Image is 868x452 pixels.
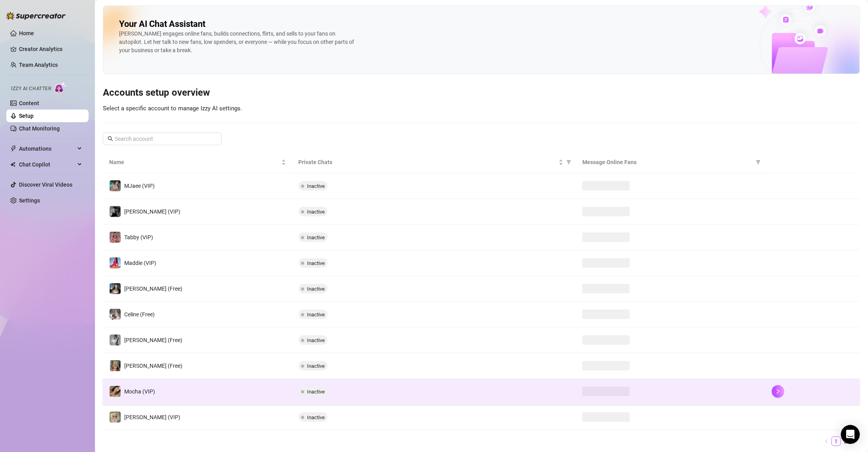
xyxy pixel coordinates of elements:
span: filter [754,156,762,168]
img: Kennedy (VIP) [110,206,121,217]
img: logo-BBDzfeDw.svg [6,12,66,20]
img: AI Chatter [54,82,66,93]
span: Name [109,158,280,166]
span: MJaee (VIP) [124,183,155,189]
a: Setup [19,113,34,119]
li: 1 [832,437,841,446]
img: Chat Copilot [10,162,15,167]
img: Celine (Free) [110,309,121,320]
span: thunderbolt [10,146,17,152]
li: Previous Page [822,437,832,446]
span: [PERSON_NAME] (Free) [124,337,182,343]
span: left [824,439,829,444]
img: Ellie (Free) [110,360,121,371]
div: [PERSON_NAME] engages online fans, builds connections, flirts, and sells to your fans on autopilo... [119,30,356,55]
h2: Your AI Chat Assistant [119,19,205,30]
span: Chat Copilot [19,158,75,171]
span: Private Chats [299,158,557,166]
th: Private Chats [292,151,576,173]
span: [PERSON_NAME] (VIP) [124,414,180,420]
a: Discover Viral Videos [19,182,72,188]
a: Content [19,100,39,106]
button: right [772,385,785,398]
div: Open Intercom Messenger [841,425,860,444]
span: Maddie (VIP) [124,260,156,266]
a: Settings [19,197,40,204]
span: filter [565,156,573,168]
span: [PERSON_NAME] (VIP) [124,208,180,215]
span: filter [567,160,571,165]
span: [PERSON_NAME] (Free) [124,363,182,369]
button: left [822,437,832,446]
span: Inactive [307,260,325,266]
span: Inactive [307,389,325,395]
img: Tabby (VIP) [110,232,121,243]
span: Select a specific account to manage Izzy AI settings. [103,105,242,112]
span: Izzy AI Chatter [11,85,51,93]
span: Inactive [307,235,325,240]
span: Inactive [307,286,325,292]
span: Message Online Fans [582,158,753,166]
a: Creator Analytics [19,43,82,55]
img: Maddie (VIP) [110,257,121,269]
span: Inactive [307,363,325,369]
img: Kennedy (Free) [110,335,121,346]
img: Maddie (Free) [110,283,121,294]
a: Chat Monitoring [19,125,60,132]
span: Tabby (VIP) [124,234,153,240]
a: Team Analytics [19,62,58,68]
span: Inactive [307,337,325,343]
span: Mocha (VIP) [124,388,155,395]
span: Inactive [307,183,325,189]
span: Inactive [307,312,325,318]
h3: Accounts setup overview [103,87,860,99]
span: Inactive [307,414,325,420]
span: search [108,136,113,142]
a: Home [19,30,34,36]
span: right [775,389,781,394]
span: Celine (Free) [124,311,155,318]
span: [PERSON_NAME] (Free) [124,286,182,292]
img: MJaee (VIP) [110,180,121,191]
input: Search account [115,134,210,143]
img: Mocha (VIP) [110,386,121,397]
a: 1 [832,437,841,446]
span: Automations [19,142,75,155]
span: filter [756,160,761,165]
img: Ellie (VIP) [110,412,121,423]
span: Inactive [307,209,325,215]
th: Name [103,151,292,173]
